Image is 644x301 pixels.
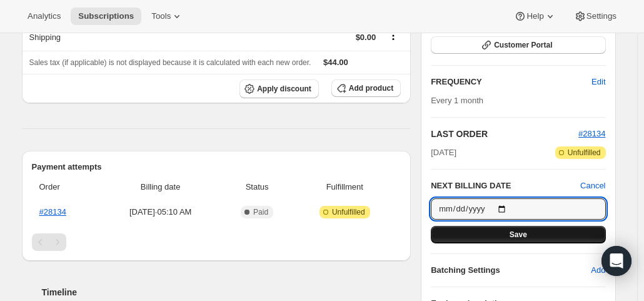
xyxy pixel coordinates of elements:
[78,11,134,21] span: Subscriptions
[591,264,605,277] span: Add
[103,206,218,218] span: [DATE] · 05:10 AM
[332,207,365,217] span: Unfulfilled
[431,76,591,88] h2: FREQUENCY
[323,58,348,67] span: $44.00
[151,11,171,21] span: Tools
[257,84,311,94] span: Apply discount
[601,246,631,276] div: Open Intercom Messenger
[526,11,543,21] span: Help
[32,173,99,201] th: Order
[431,96,483,105] span: Every 1 month
[39,207,66,217] a: #28134
[506,8,563,25] button: Help
[28,11,61,21] span: Analytics
[431,226,605,243] button: Save
[144,8,191,25] button: Tools
[103,181,218,193] span: Billing date
[566,8,624,25] button: Settings
[226,181,289,193] span: Status
[584,72,613,92] button: Edit
[494,40,552,50] span: Customer Portal
[22,23,252,51] th: Shipping
[29,58,311,67] span: Sales tax (if applicable) is not displayed because it is calculated with each new order.
[32,233,401,251] nav: Pagination
[296,181,393,193] span: Fulfillment
[591,76,605,88] span: Edit
[431,128,578,140] h2: LAST ORDER
[583,260,613,280] button: Add
[42,286,411,298] h2: Timeline
[510,230,527,240] span: Save
[349,83,393,93] span: Add product
[431,264,591,277] h6: Batching Settings
[239,79,319,98] button: Apply discount
[356,33,376,42] span: $0.00
[20,8,68,25] button: Analytics
[578,129,605,138] a: #28134
[431,36,605,54] button: Customer Portal
[568,148,601,158] span: Unfulfilled
[580,180,605,192] button: Cancel
[32,161,401,173] h2: Payment attempts
[331,79,401,97] button: Add product
[253,207,268,217] span: Paid
[71,8,141,25] button: Subscriptions
[586,11,616,21] span: Settings
[578,128,605,140] button: #28134
[431,146,456,159] span: [DATE]
[383,29,403,43] button: Shipping actions
[431,180,580,192] h2: NEXT BILLING DATE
